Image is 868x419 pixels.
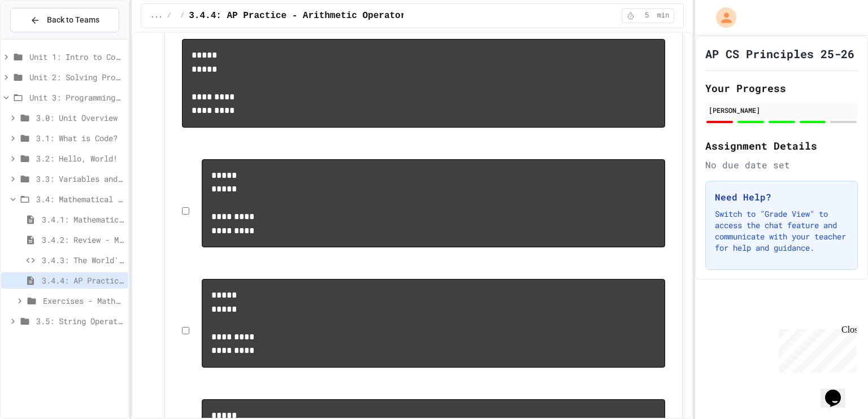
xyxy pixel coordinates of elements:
[42,274,124,286] span: 3.4.4: AP Practice - Arithmetic Operators
[42,213,124,225] span: 3.4.1: Mathematical Operators
[36,132,124,144] span: 3.1: What is Code?
[36,193,124,205] span: 3.4: Mathematical Operators
[167,11,171,20] span: /
[180,11,184,20] span: /
[36,173,124,185] span: 3.3: Variables and Data Types
[638,11,656,20] span: 5
[47,14,99,26] span: Back to Teams
[715,208,848,254] p: Switch to "Grade View" to access the chat feature and communicate with your teacher for help and ...
[774,325,857,373] iframe: chat widget
[29,71,124,83] span: Unit 2: Solving Problems in Computer Science
[10,8,119,32] button: Back to Teams
[43,295,124,307] span: Exercises - Mathematical Operators
[36,152,124,164] span: 3.2: Hello, World!
[709,105,854,115] div: [PERSON_NAME]
[705,158,858,172] div: No due date set
[715,190,848,204] h3: Need Help?
[705,138,858,154] h2: Assignment Details
[189,9,411,23] span: 3.4.4: AP Practice - Arithmetic Operators
[705,46,854,62] h1: AP CS Principles 25-26
[705,80,858,96] h2: Your Progress
[5,5,78,72] div: Chat with us now!Close
[150,11,163,20] span: ...
[36,112,124,124] span: 3.0: Unit Overview
[29,91,124,103] span: Unit 3: Programming with Python
[821,374,857,408] iframe: chat widget
[704,5,739,30] div: My Account
[36,315,124,327] span: 3.5: String Operators
[42,254,124,266] span: 3.4.3: The World's Worst Farmers Market
[29,51,124,63] span: Unit 1: Intro to Computer Science
[657,11,670,20] span: min
[42,234,124,246] span: 3.4.2: Review - Mathematical Operators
